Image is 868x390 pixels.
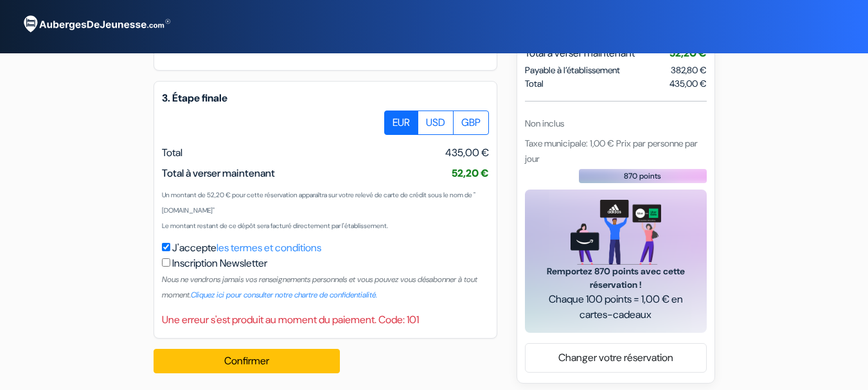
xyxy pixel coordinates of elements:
[418,111,454,135] label: USD
[191,290,377,300] a: Cliquez ici pour consulter notre chartre de confidentialité.
[525,64,620,77] span: Payable à l’établissement
[445,145,489,161] span: 435,00 €
[154,349,340,373] button: Confirmer
[162,92,489,104] h5: 3. Étape finale
[525,137,698,164] span: Taxe municipale: 1,00 € Prix par personne par jour
[540,292,691,323] span: Chaque 100 points = 1,00 € en cartes-cadeaux
[525,46,635,61] span: Total à verser maintenant
[526,346,706,370] a: Changer votre réservation
[571,200,661,265] img: gift_card_hero_new.png
[453,111,489,135] label: GBP
[217,241,321,254] a: les termes et conditions
[452,166,489,180] span: 52,20 €
[15,7,176,42] img: AubergesDeJeunesse.com
[525,117,707,130] div: Non inclus
[172,256,267,271] label: Inscription Newsletter
[162,312,489,328] div: Une erreur s'est produit au moment du paiement. Code: 101
[162,222,388,230] small: Le montant restant de ce dépôt sera facturé directement par l'établissement.
[385,111,489,135] div: Basic radio toggle button group
[162,191,475,215] small: Un montant de 52,20 € pour cette réservation apparaîtra sur votre relevé de carte de crédit sous ...
[162,146,182,159] span: Total
[162,166,275,180] span: Total à verser maintenant
[669,77,707,91] span: 435,00 €
[384,111,418,135] label: EUR
[525,77,544,91] span: Total
[624,170,661,182] span: 870 points
[540,265,691,292] span: Remportez 870 points avec cette réservation !
[671,64,707,76] span: 382,80 €
[172,240,321,256] label: J'accepte
[162,274,477,300] small: Nous ne vendrons jamais vos renseignements personnels et vous pouvez vous désabonner à tout moment.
